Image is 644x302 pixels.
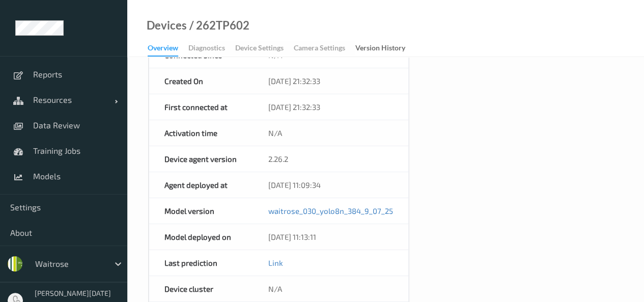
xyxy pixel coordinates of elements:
div: [DATE] 21:32:33 [253,94,408,120]
div: Device cluster [149,276,253,301]
div: Last prediction [149,250,253,276]
div: Model deployed on [149,224,253,250]
div: Device agent version [149,146,253,172]
div: / 262TP602 [187,20,249,31]
a: waitrose_030_yolo8n_384_9_07_25 [268,206,393,215]
div: Activation time [149,120,253,146]
div: First connected at [149,94,253,120]
div: Created On [149,68,253,94]
div: N/A [253,120,408,146]
div: [DATE] 11:09:34 [253,172,408,198]
a: Devices [147,20,187,31]
div: 2.26.2 [253,146,408,172]
div: Model version [149,198,253,224]
a: Link [268,258,283,267]
div: [DATE] 11:13:11 [253,224,408,250]
a: Version History [355,41,415,56]
div: Agent deployed at [149,172,253,198]
div: [DATE] 21:32:33 [253,68,408,94]
div: Overview [148,43,178,57]
div: Version History [355,43,405,56]
a: Overview [148,41,188,57]
div: N/A [253,276,408,301]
